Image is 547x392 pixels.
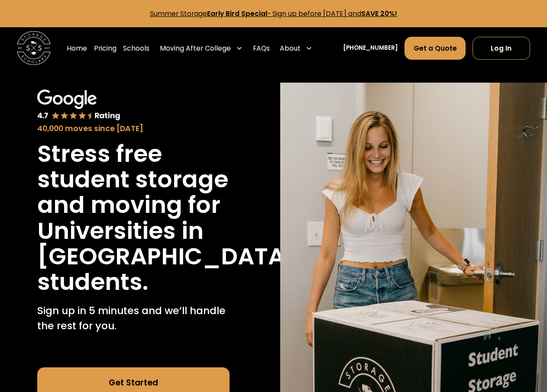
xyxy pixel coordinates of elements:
a: home [17,31,51,65]
a: Log In [473,37,530,60]
a: Home [67,36,87,60]
div: About [276,36,316,60]
div: Moving After College [160,43,231,53]
a: FAQs [253,36,270,60]
div: Moving After College [156,36,246,60]
a: Schools [123,36,149,60]
div: About [280,43,301,53]
h1: Universities in [GEOGRAPHIC_DATA] [37,218,296,269]
a: Summer StorageEarly Bird Special- Sign up before [DATE] andSAVE 20%! [150,9,397,18]
img: Google 4.7 star rating [37,90,120,121]
img: Storage Scholars main logo [17,31,51,65]
strong: Early Bird Special [207,9,267,18]
p: Sign up in 5 minutes and we’ll handle the rest for you. [37,303,229,333]
a: Get a Quote [405,37,466,60]
a: Pricing [94,36,117,60]
h1: students. [37,269,148,295]
div: 40,000 moves since [DATE] [37,123,229,134]
strong: SAVE 20%! [361,9,397,18]
a: [PHONE_NUMBER] [343,44,398,53]
h1: Stress free student storage and moving for [37,141,229,218]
